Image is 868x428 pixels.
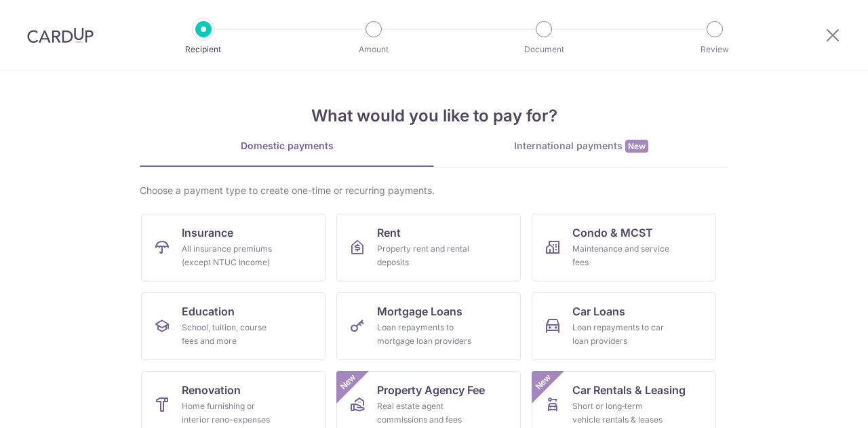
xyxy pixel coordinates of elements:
[377,400,475,427] div: Real estate agent commissions and fees
[140,139,434,153] div: Domestic payments
[377,303,462,319] span: Mortgage Loans
[377,225,401,241] span: Rent
[665,43,765,56] p: Review
[336,292,521,360] a: Mortgage LoansLoan repayments to mortgage loan providers
[377,242,475,269] div: Property rent and rental deposits
[141,214,325,281] a: InsuranceAll insurance premiums (except NTUC Income)
[572,225,653,241] span: Condo & MCST
[182,400,279,427] div: Home furnishing or interior reno-expenses
[434,139,728,153] div: International payments
[182,303,235,319] span: Education
[625,140,648,153] span: New
[140,184,728,197] div: Choose a payment type to create one-time or recurring payments.
[153,43,254,56] p: Recipient
[182,225,233,241] span: Insurance
[336,214,521,281] a: RentProperty rent and rental deposits
[532,292,716,360] a: Car LoansLoan repayments to car loan providers
[377,321,475,348] div: Loan repayments to mortgage loan providers
[182,242,279,269] div: All insurance premiums (except NTUC Income)
[182,382,241,398] span: Renovation
[27,27,94,43] img: CardUp
[494,43,594,56] p: Document
[572,382,686,398] span: Car Rentals & Leasing
[532,371,555,393] span: New
[337,371,359,393] span: New
[182,321,279,348] div: School, tuition, course fees and more
[141,292,325,360] a: EducationSchool, tuition, course fees and more
[572,321,670,348] div: Loan repayments to car loan providers
[572,400,670,427] div: Short or long‑term vehicle rentals & leases
[572,242,670,269] div: Maintenance and service fees
[532,214,716,281] a: Condo & MCSTMaintenance and service fees
[377,382,485,398] span: Property Agency Fee
[323,43,424,56] p: Amount
[572,303,625,319] span: Car Loans
[140,104,728,128] h4: What would you like to pay for?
